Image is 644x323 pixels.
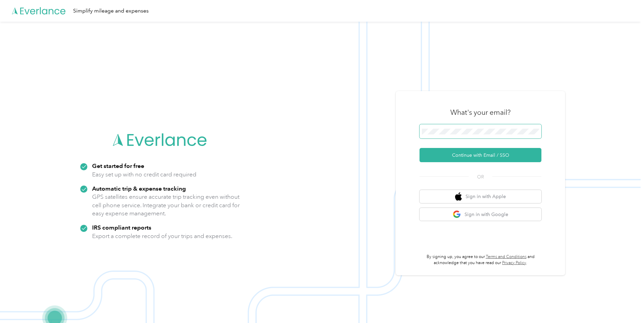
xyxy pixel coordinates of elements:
a: Privacy Policy [502,260,526,265]
h3: What's your email? [450,108,511,117]
p: Easy set up with no credit card required [92,170,196,179]
button: google logoSign in with Google [420,208,541,221]
p: By signing up, you agree to our and acknowledge that you have read our . [420,254,541,266]
p: Export a complete record of your trips and expenses. [92,232,232,240]
a: Terms and Conditions [486,254,527,259]
button: Continue with Email / SSO [420,148,541,162]
strong: IRS compliant reports [92,224,151,231]
div: Simplify mileage and expenses [73,7,149,15]
p: GPS satellites ensure accurate trip tracking even without cell phone service. Integrate your bank... [92,193,240,218]
span: OR [469,173,492,180]
img: google logo [453,210,461,219]
strong: Automatic trip & expense tracking [92,185,186,192]
strong: Get started for free [92,162,144,169]
button: apple logoSign in with Apple [420,190,541,203]
img: apple logo [455,192,462,201]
